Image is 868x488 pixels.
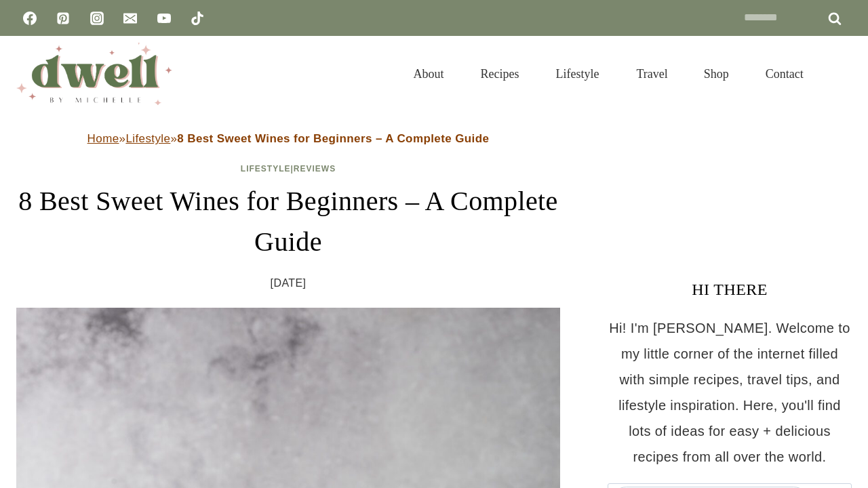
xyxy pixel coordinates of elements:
[184,5,211,32] a: TikTok
[16,5,43,32] a: Facebook
[16,43,172,105] img: DWELL by michelle
[395,50,822,98] nav: Primary Navigation
[117,5,144,32] a: Email
[618,50,686,98] a: Travel
[294,164,336,174] a: Reviews
[538,50,618,98] a: Lifestyle
[686,50,747,98] a: Shop
[829,62,852,85] button: View Search Form
[151,5,178,32] a: YouTube
[87,132,119,145] a: Home
[177,132,489,145] strong: 8 Best Sweet Wines for Beginners – A Complete Guide
[125,132,170,145] a: Lifestyle
[395,50,462,98] a: About
[462,50,538,98] a: Recipes
[83,5,111,32] a: Instagram
[50,5,77,32] a: Pinterest
[271,273,307,293] time: [DATE]
[87,132,490,145] span: » »
[747,50,822,98] a: Contact
[16,181,560,262] h1: 8 Best Sweet Wines for Beginners – A Complete Guide
[241,164,291,174] a: Lifestyle
[241,164,336,174] span: |
[608,315,852,470] p: Hi! I'm [PERSON_NAME]. Welcome to my little corner of the internet filled with simple recipes, tr...
[608,277,852,302] h3: HI THERE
